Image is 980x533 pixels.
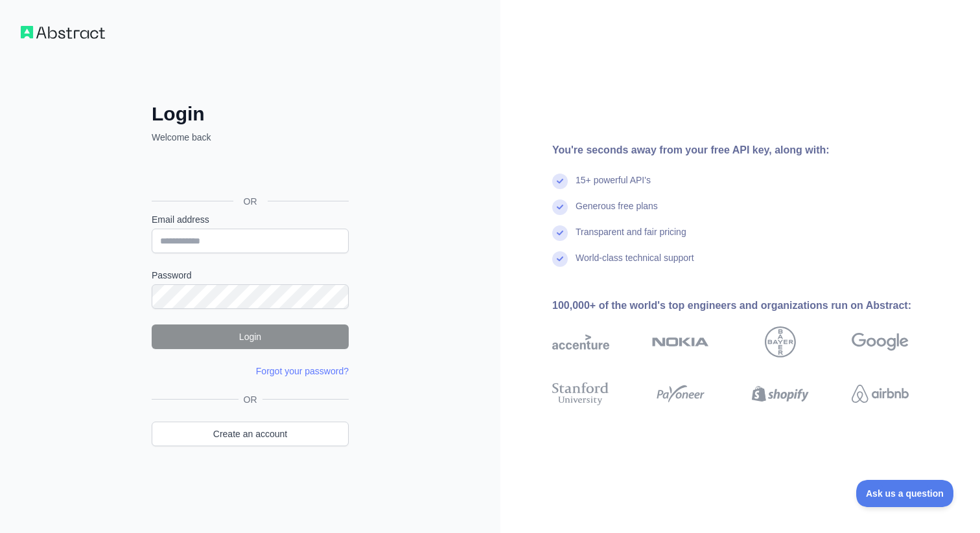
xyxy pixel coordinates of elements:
[152,131,349,144] p: Welcome back
[852,326,909,357] img: google
[233,195,268,208] span: OR
[21,26,105,39] img: Workflow
[152,213,349,226] label: Email address
[852,380,909,408] img: airbnb
[239,393,262,406] span: OR
[152,324,349,349] button: Login
[152,269,349,282] label: Password
[576,251,694,277] div: World-class technical support
[552,142,950,158] div: You're seconds away from your free API key, along with:
[552,251,568,267] img: check mark
[552,326,609,357] img: accenture
[552,199,568,215] img: check mark
[752,380,809,408] img: shopify
[652,326,709,357] img: nokia
[652,380,709,408] img: payoneer
[552,225,568,241] img: check mark
[856,480,954,507] iframe: Toggle Customer Support
[552,298,950,313] div: 100,000+ of the world's top engineers and organizations run on Abstract:
[552,380,609,408] img: stanford university
[576,225,686,251] div: Transparent and fair pricing
[576,174,651,199] div: 15+ powerful API's
[152,422,349,446] a: Create an account
[552,174,568,189] img: check mark
[152,102,349,126] h2: Login
[256,366,349,376] a: Forgot your password?
[145,158,353,187] iframe: “使用 Google 账号登录”按钮
[765,326,796,357] img: bayer
[576,199,658,225] div: Generous free plans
